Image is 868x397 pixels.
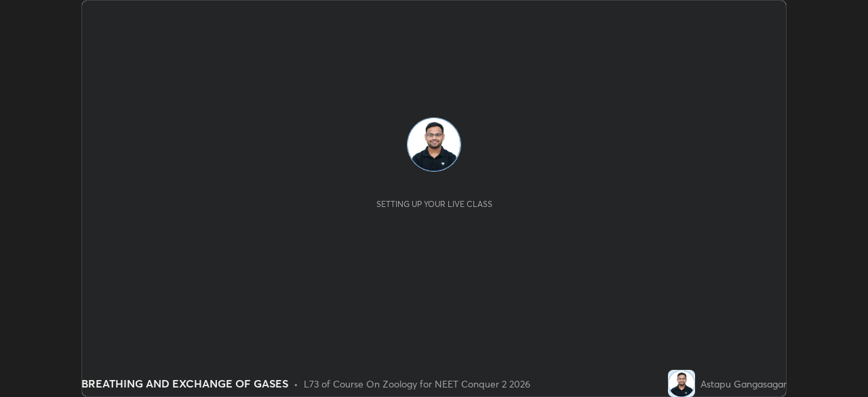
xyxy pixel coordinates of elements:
img: d1b7a413427d42e489de1ed330548ff1.jpg [668,370,695,397]
div: BREATHING AND EXCHANGE OF GASES [81,375,288,392]
div: Astapu Gangasagar [701,377,787,391]
div: L73 of Course On Zoology for NEET Conquer 2 2026 [304,377,530,391]
img: d1b7a413427d42e489de1ed330548ff1.jpg [407,117,461,172]
div: Setting up your live class [376,199,492,209]
div: • [294,377,298,391]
